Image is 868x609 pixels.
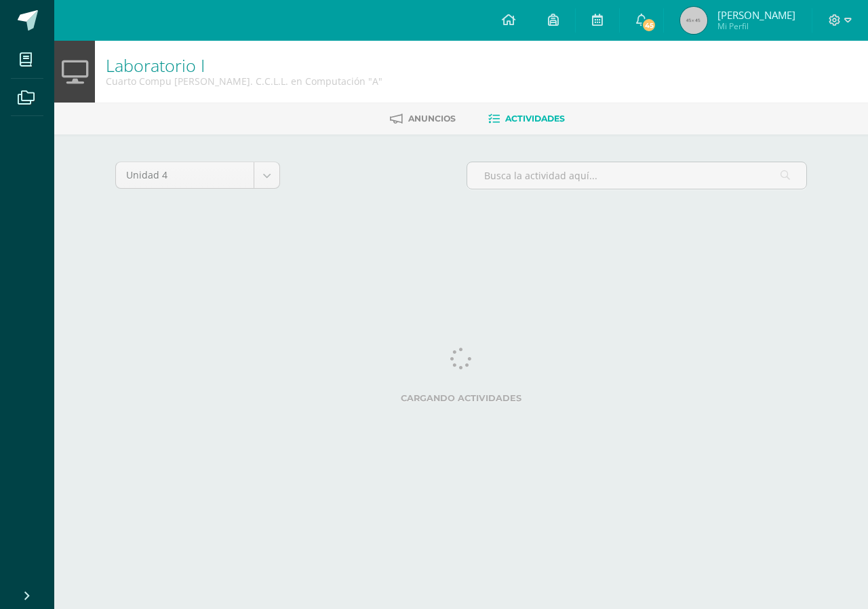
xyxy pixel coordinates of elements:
[390,108,456,130] a: Anuncios
[116,162,279,188] a: Unidad 4
[642,18,656,33] span: 45
[106,75,382,88] div: Cuarto Compu Bach. C.C.L.L. en Computación 'A'
[467,162,806,189] input: Busca la actividad aquí...
[488,108,565,130] a: Actividades
[106,54,205,77] a: Laboratorio I
[408,113,456,124] span: Anuncios
[505,113,565,124] span: Actividades
[717,20,795,32] span: Mi Perfil
[106,56,382,75] h1: Laboratorio I
[126,162,243,188] span: Unidad 4
[115,393,807,403] label: Cargando actividades
[717,8,795,22] span: [PERSON_NAME]
[680,7,707,34] img: 45x45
